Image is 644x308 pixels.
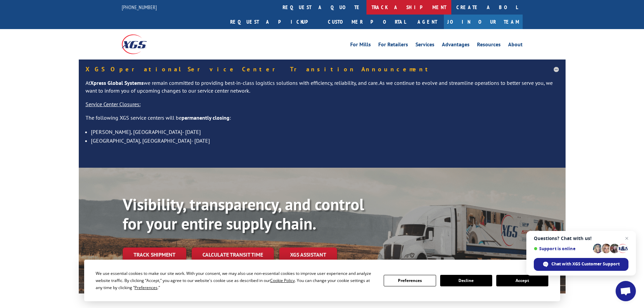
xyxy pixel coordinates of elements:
strong: Xpress Global Systems [90,79,144,86]
a: Services [415,42,434,49]
span: Support is online [534,246,591,251]
u: Service Center Closures: [86,101,141,108]
a: Agent [411,15,444,29]
li: [GEOGRAPHIC_DATA], [GEOGRAPHIC_DATA]- [DATE] [91,136,559,145]
a: Resources [477,42,501,49]
button: Preferences [384,275,436,286]
a: [PHONE_NUMBER] [122,4,157,10]
li: [PERSON_NAME], [GEOGRAPHIC_DATA]- [DATE] [91,127,559,136]
strong: permanently closing [182,114,230,121]
a: Open chat [616,281,636,301]
button: Decline [440,275,492,286]
span: Cookie Policy [270,278,295,283]
a: Track shipment [123,247,186,262]
a: For Mills [350,42,371,49]
a: Request a pickup [225,15,323,29]
button: Accept [496,275,548,286]
a: Customer Portal [323,15,411,29]
span: Chat with XGS Customer Support [534,258,628,271]
a: XGS ASSISTANT [279,247,337,262]
span: Preferences [135,285,158,290]
h5: XGS Operational Service Center Transition Announcement [86,66,559,72]
span: Questions? Chat with us! [534,236,628,241]
p: At we remain committed to providing best-in-class logistics solutions with efficiency, reliabilit... [86,79,559,101]
a: Advantages [442,42,470,49]
p: The following XGS service centers will be : [86,114,559,127]
b: Visibility, transparency, and control for your entire supply chain. [123,194,364,234]
a: About [508,42,523,49]
a: Join Our Team [444,15,523,29]
span: Chat with XGS Customer Support [551,261,620,267]
div: We use essential cookies to make our site work. With your consent, we may also use non-essential ... [96,270,376,291]
div: Cookie Consent Prompt [84,260,560,301]
a: Calculate transit time [192,247,274,262]
a: For Retailers [378,42,408,49]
